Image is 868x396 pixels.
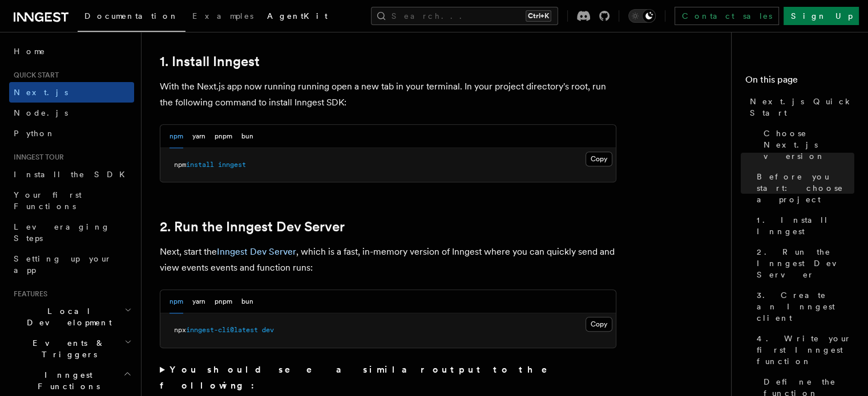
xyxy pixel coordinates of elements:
[267,11,328,21] span: AgentKit
[9,103,134,123] a: Node.js
[160,219,345,235] a: 2. Run the Inngest Dev Server
[169,125,183,148] button: npm
[9,82,134,103] a: Next.js
[757,171,854,205] span: Before you start: choose a project
[586,152,612,166] button: Copy
[174,161,186,169] span: npm
[14,190,82,211] span: Your first Functions
[9,305,124,328] span: Local Development
[750,96,854,119] span: Next.js Quick Start
[160,364,563,391] strong: You should see a similar output to the following:
[14,129,55,138] span: Python
[752,210,854,242] a: 1. Install Inngest
[9,369,123,392] span: Inngest Functions
[160,244,616,276] p: Next, start the , which is a fast, in-memory version of Inngest where you can quickly send and vi...
[218,161,246,169] span: inngest
[160,79,616,111] p: With the Next.js app now running running open a new tab in your terminal. In your project directo...
[9,41,134,62] a: Home
[192,11,253,21] span: Examples
[371,7,558,25] button: Search...Ctrl+K
[784,7,859,25] a: Sign Up
[14,108,68,117] span: Node.js
[217,246,296,257] a: Inngest Dev Server
[14,88,68,97] span: Next.js
[9,337,124,360] span: Events & Triggers
[14,170,132,179] span: Install the SDK
[9,153,64,162] span: Inngest tour
[160,362,616,394] summary: You should see a similar output to the following:
[675,7,779,25] a: Contact sales
[764,128,854,162] span: Choose Next.js version
[192,125,205,148] button: yarn
[174,326,186,334] span: npx
[78,3,185,32] a: Documentation
[192,290,205,313] button: yarn
[757,289,854,324] span: 3. Create an Inngest client
[757,333,854,367] span: 4. Write your first Inngest function
[586,317,612,332] button: Copy
[241,290,253,313] button: bun
[160,54,260,70] a: 1. Install Inngest
[185,3,260,31] a: Examples
[752,328,854,371] a: 4. Write your first Inngest function
[215,290,232,313] button: pnpm
[628,9,656,23] button: Toggle dark mode
[757,214,854,237] span: 1. Install Inngest
[526,10,551,22] kbd: Ctrl+K
[14,222,110,243] span: Leveraging Steps
[186,326,258,334] span: inngest-cli@latest
[752,242,854,285] a: 2. Run the Inngest Dev Server
[14,46,46,57] span: Home
[84,11,179,21] span: Documentation
[241,125,253,148] button: bun
[745,91,854,123] a: Next.js Quick Start
[752,285,854,328] a: 3. Create an Inngest client
[759,123,854,166] a: Choose Next.js version
[14,254,112,275] span: Setting up your app
[215,125,232,148] button: pnpm
[9,217,134,248] a: Leveraging Steps
[169,290,183,313] button: npm
[9,185,134,217] a: Your first Functions
[9,301,134,333] button: Local Development
[186,161,214,169] span: install
[745,73,854,91] h4: On this page
[9,123,134,144] a: Python
[9,164,134,185] a: Install the SDK
[9,333,134,365] button: Events & Triggers
[262,326,274,334] span: dev
[260,3,334,31] a: AgentKit
[752,166,854,210] a: Before you start: choose a project
[9,289,47,299] span: Features
[757,246,854,280] span: 2. Run the Inngest Dev Server
[9,248,134,280] a: Setting up your app
[9,71,59,80] span: Quick start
